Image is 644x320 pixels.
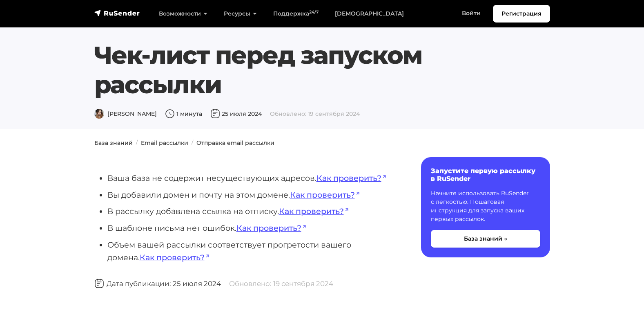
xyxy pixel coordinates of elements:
[107,239,395,264] li: Объем вашей рассылки соответствует прогретости вашего домена.
[309,9,319,15] sup: 24/7
[265,5,327,22] a: Поддержка24/7
[89,139,555,147] nav: breadcrumb
[431,167,540,183] h6: Запустите первую рассылку в RuSender
[327,5,412,22] a: [DEMOGRAPHIC_DATA]
[107,222,395,234] li: В шаблоне письма нет ошибок.
[94,9,140,17] img: RuSender
[165,109,175,119] img: Время чтения
[210,110,262,117] span: 25 июля 2024
[316,173,387,183] a: Как проверить?
[493,5,550,23] a: Регистрация
[165,110,202,117] span: 1 минута
[94,41,550,99] h1: Чек-лист перед запуском рассылки
[107,172,395,185] li: Ваша база не содержит несуществующих адресов.
[421,157,550,257] a: Запустите первую рассылку в RuSender Начните использовать RuSender с легкостью. Пошаговая инструк...
[431,230,540,248] button: База знаний →
[454,5,489,22] a: Войти
[279,206,349,216] a: Как проверить?
[94,110,157,117] span: [PERSON_NAME]
[94,139,133,146] a: База знаний
[107,189,395,201] li: Вы добавили домен и почту на этом домене.
[431,189,540,223] p: Начните использовать RuSender с легкостью. Пошаговая инструкция для запуска ваших первых рассылок.
[216,5,265,22] a: Ресурсы
[141,139,188,146] a: Email рассылки
[196,139,274,146] a: Отправка email рассылки
[290,190,360,200] a: Как проверить?
[210,109,220,119] img: Дата публикации
[107,205,395,218] li: В рассылку добавлена ссылка на отписку.
[236,223,307,233] a: Как проверить?
[270,110,360,117] span: Обновлено: 19 сентября 2024
[94,279,221,288] span: Дата публикации: 25 июля 2024
[151,5,216,22] a: Возможности
[94,279,104,288] img: Дата публикации
[229,279,333,288] span: Обновлено: 19 сентября 2024
[140,252,210,262] a: Как проверить?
